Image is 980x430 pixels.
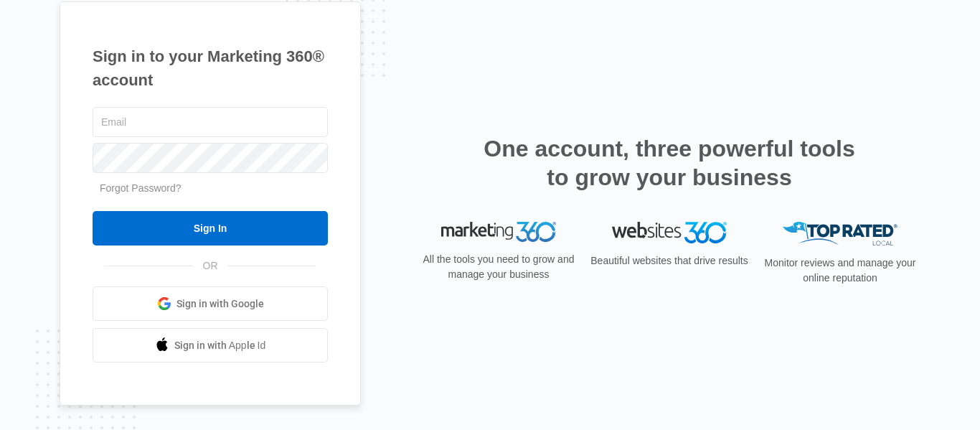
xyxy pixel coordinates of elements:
input: Sign In [93,211,328,246]
p: Beautiful websites that drive results [589,253,750,268]
span: Sign in with Apple Id [174,338,266,353]
p: Monitor reviews and manage your online reputation [760,256,920,286]
img: Websites 360 [612,222,727,243]
img: Top Rated Local [783,222,897,246]
img: Marketing 360 [441,222,556,242]
p: All the tools you need to grow and manage your business [418,252,579,282]
span: OR [193,258,228,274]
input: Email [93,107,328,137]
a: Forgot Password? [100,182,182,194]
a: Sign in with Google [93,286,328,321]
span: Sign in with Google [176,296,264,312]
h2: One account, three powerful tools to grow your business [479,134,859,192]
h1: Sign in to your Marketing 360® account [93,45,328,92]
a: Sign in with Apple Id [93,328,328,363]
